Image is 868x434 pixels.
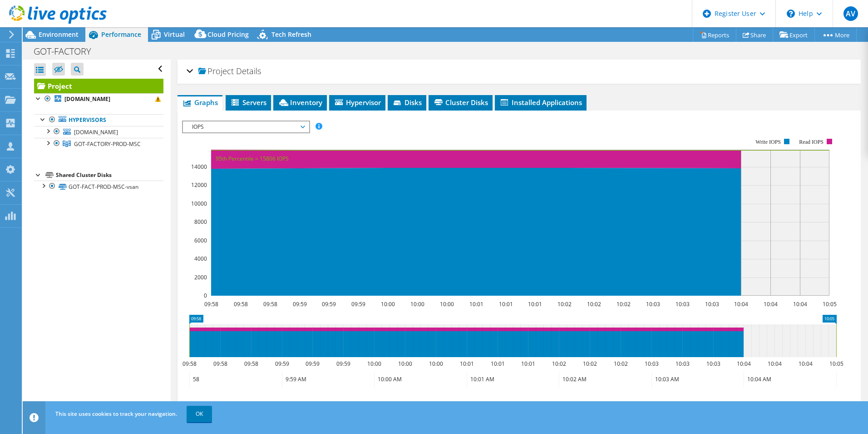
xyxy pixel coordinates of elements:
text: 10:05 [829,360,843,368]
text: 14000 [191,163,207,171]
b: [DOMAIN_NAME] [64,95,110,103]
text: 10:01 [498,300,513,308]
span: Details [236,66,261,76]
span: IOPS [187,121,304,132]
a: GOT-FACTORY-PROD-MSC [34,138,163,150]
span: Graphs [182,98,218,107]
text: 4000 [194,255,207,262]
span: GOT-FACTORY-PROD-MSC [74,140,141,148]
span: AV [843,6,858,21]
text: 10:02 [552,360,566,368]
text: 09:59 [336,360,350,368]
div: Shared Cluster Disks [56,170,163,181]
text: 12000 [191,181,207,189]
span: Virtual [164,30,185,39]
text: 6000 [194,237,207,244]
text: 8000 [194,218,207,226]
text: 09:58 [213,360,227,368]
span: Project [198,67,234,76]
text: 10:03 [675,360,689,368]
text: 09:58 [244,360,258,368]
h1: GOT-FACTORY [30,46,105,56]
text: 2000 [194,273,207,281]
text: 10:02 [587,300,601,308]
a: OK [187,406,212,422]
text: 09:59 [351,300,365,308]
span: Installed Applications [499,98,582,107]
text: 10:01 [469,300,483,308]
svg: \n [787,10,795,18]
text: Write IOPS [755,139,781,145]
text: 10:00 [429,360,443,368]
text: 09:59 [305,360,319,368]
text: 09:59 [275,360,289,368]
text: 09:58 [182,360,196,368]
text: 10:00 [380,300,395,308]
a: [DOMAIN_NAME] [34,93,163,105]
a: More [814,28,857,42]
text: 10:01 [490,360,504,368]
a: Reports [693,28,736,42]
text: 10:04 [798,360,812,368]
text: 10:01 [459,360,473,368]
a: GOT-FACT-PROD-MSC-vsan [34,181,163,192]
span: Servers [230,98,266,107]
span: Hypervisor [334,98,381,107]
text: 10:02 [613,360,627,368]
text: 10:05 [822,300,836,308]
text: 10:04 [763,300,777,308]
text: 10:02 [616,300,630,308]
span: Cluster Disks [433,98,488,107]
text: 09:58 [233,300,247,308]
a: Export [773,28,815,42]
text: 0 [204,292,207,299]
text: 10:03 [646,300,660,308]
a: Project [34,79,163,93]
span: Environment [39,30,79,39]
text: 09:58 [263,300,277,308]
text: 10:04 [736,360,750,368]
text: 10:00 [410,300,424,308]
span: Inventory [278,98,322,107]
span: Disks [392,98,422,107]
text: 09:58 [204,300,218,308]
span: Tech Refresh [271,30,311,39]
text: Read IOPS [799,139,824,145]
text: 10:01 [528,300,542,308]
a: [DOMAIN_NAME] [34,126,163,138]
a: Share [736,28,773,42]
text: 10000 [191,200,207,207]
a: Hypervisors [34,114,163,126]
text: 10:02 [582,360,597,368]
text: 10:04 [767,360,781,368]
span: Performance [101,30,141,39]
text: 10:03 [675,300,689,308]
text: 10:03 [705,300,719,308]
text: 10:00 [398,360,412,368]
text: 10:02 [557,300,571,308]
text: 10:00 [439,300,454,308]
text: 10:04 [734,300,748,308]
text: 95th Percentile = 15806 IOPS [216,155,289,162]
span: This site uses cookies to track your navigation. [55,410,177,418]
text: 09:59 [292,300,306,308]
text: 09:59 [321,300,335,308]
span: Cloud Pricing [207,30,249,39]
text: 10:01 [521,360,535,368]
span: [DOMAIN_NAME] [74,128,118,136]
text: 10:03 [706,360,720,368]
text: 10:03 [644,360,658,368]
text: 10:04 [793,300,807,308]
text: 10:00 [367,360,381,368]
